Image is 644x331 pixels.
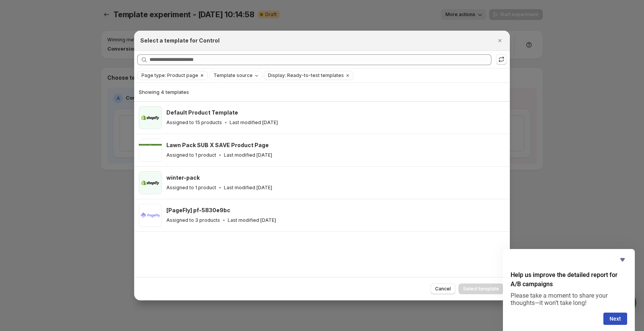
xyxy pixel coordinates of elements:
[139,89,189,95] span: Showing 4 templates
[166,206,230,214] h3: [PageFly] pf-5830e9bc
[430,283,455,294] button: Cancel
[214,72,253,79] span: Template source
[268,72,344,79] span: Display: Ready-to-test templates
[603,313,627,325] button: Next question
[224,185,272,191] p: Last modified [DATE]
[230,120,278,126] p: Last modified [DATE]
[138,71,198,80] button: Page type: Product page
[264,71,344,80] button: Display: Ready-to-test templates
[210,71,262,80] button: Template source
[511,270,627,289] h2: Help us improve the detailed report for A/B campaigns
[166,174,200,182] h3: winter-pack
[166,152,216,158] p: Assigned to 1 product
[435,286,451,292] span: Cancel
[141,72,198,79] span: Page type: Product page
[166,185,216,191] p: Assigned to 1 product
[511,255,627,325] div: Help us improve the detailed report for A/B campaigns
[198,71,206,80] button: Clear
[618,255,627,264] button: Hide survey
[495,35,505,46] button: Close
[166,217,220,223] p: Assigned to 3 products
[139,171,162,194] img: winter-pack
[140,37,220,44] h2: Select a template for Control
[166,120,222,126] p: Assigned to 15 products
[511,292,627,306] p: Please take a moment to share your thoughts—it won’t take long!
[166,141,269,149] h3: Lawn Pack SUB X SAVE Product Page
[139,106,162,129] img: Default Product Template
[166,109,238,116] h3: Default Product Template
[228,217,276,223] p: Last modified [DATE]
[344,71,352,80] button: Clear
[224,152,272,158] p: Last modified [DATE]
